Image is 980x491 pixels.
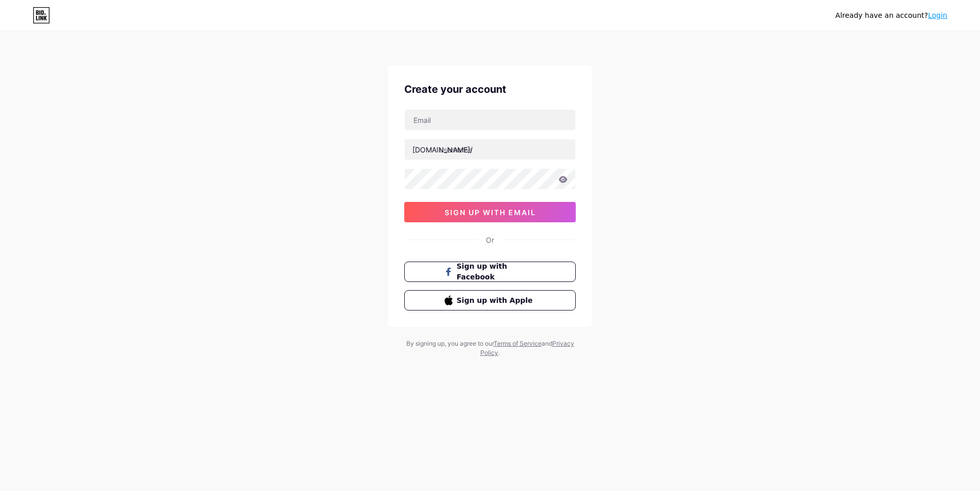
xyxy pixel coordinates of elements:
a: Terms of Service [494,340,542,347]
span: sign up with email [445,208,536,217]
div: Create your account [404,82,576,97]
div: By signing up, you agree to our and . [403,339,577,357]
a: Login [928,11,947,19]
div: [DOMAIN_NAME]/ [412,144,473,155]
span: Sign up with Facebook [457,261,536,282]
button: Sign up with Apple [404,290,576,311]
span: Sign up with Apple [457,295,536,306]
button: sign up with email [404,202,576,222]
div: Or [486,235,494,245]
input: username [405,139,575,160]
button: Sign up with Facebook [404,262,576,282]
input: Email [405,110,575,130]
div: Already have an account? [836,10,947,21]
